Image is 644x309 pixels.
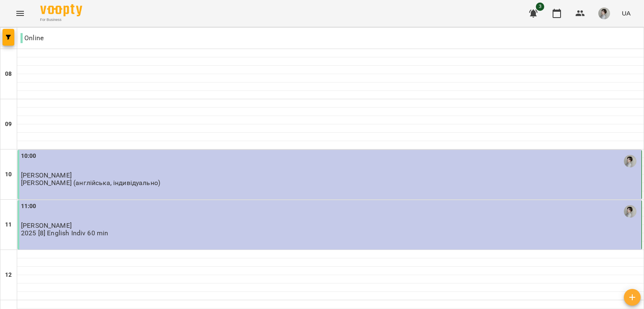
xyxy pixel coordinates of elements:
h6: 09 [5,120,12,129]
button: Створити урок [624,289,641,306]
span: [PERSON_NAME] [21,221,72,229]
img: Коваленко Тетяна (а) [624,205,636,218]
button: Menu [10,3,30,23]
h6: 12 [5,270,12,280]
span: For Business [40,17,82,23]
p: Online [21,33,44,43]
span: 3 [536,3,544,11]
span: [PERSON_NAME] [21,171,72,179]
h6: 11 [5,220,12,229]
button: UA [618,5,634,21]
p: 2025 [8] English Indiv 60 min [21,229,108,237]
label: 10:00 [21,152,36,161]
p: [PERSON_NAME] (англійська, індивідуально) [21,179,160,186]
img: Коваленко Тетяна (а) [624,155,636,167]
span: UA [622,9,631,18]
img: Voopty Logo [40,4,82,16]
h6: 10 [5,170,12,179]
h6: 08 [5,70,12,79]
label: 11:00 [21,202,36,211]
img: 7bb04a996efd70e8edfe3a709af05c4b.jpg [598,8,610,19]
